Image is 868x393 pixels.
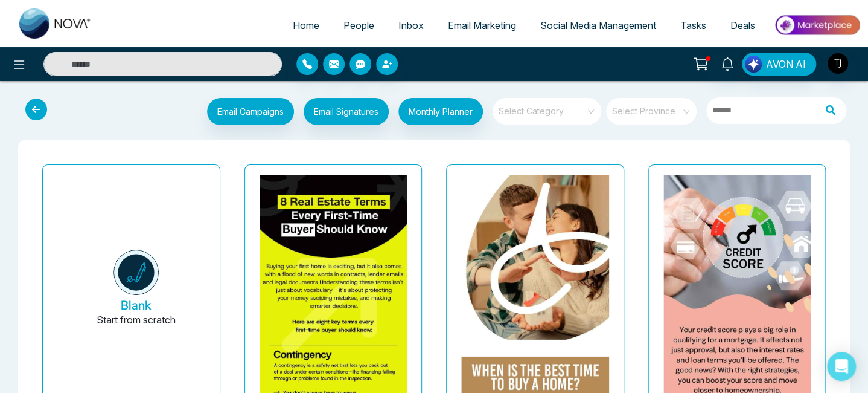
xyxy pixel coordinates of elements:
a: Email Signatures [294,98,389,128]
a: Email Marketing [436,14,528,37]
a: Social Media Management [528,14,668,37]
img: novacrm [113,250,159,295]
a: Monthly Planner [389,98,483,128]
a: Inbox [386,14,436,37]
span: Inbox [398,19,424,31]
span: AVON AI [766,57,806,71]
img: User Avatar [828,53,848,74]
button: Email Campaigns [207,98,294,125]
span: Tasks [680,19,706,31]
img: Lead Flow [745,56,762,73]
span: Email Marketing [448,19,516,31]
span: People [343,19,374,31]
button: Email Signatures [304,98,389,125]
a: People [331,14,386,37]
a: Tasks [668,14,718,37]
button: AVON AI [742,53,816,76]
p: Start from scratch [97,313,176,342]
span: Deals [730,19,755,31]
a: Home [281,14,331,37]
span: Social Media Management [540,19,656,31]
button: Monthly Planner [398,98,483,125]
h5: Blank [121,298,152,313]
img: Market-place.gif [773,11,861,39]
div: Open Intercom Messenger [827,352,856,381]
a: Deals [718,14,767,37]
img: Nova CRM Logo [19,8,92,39]
span: Home [293,19,319,31]
a: Email Campaigns [197,105,294,117]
